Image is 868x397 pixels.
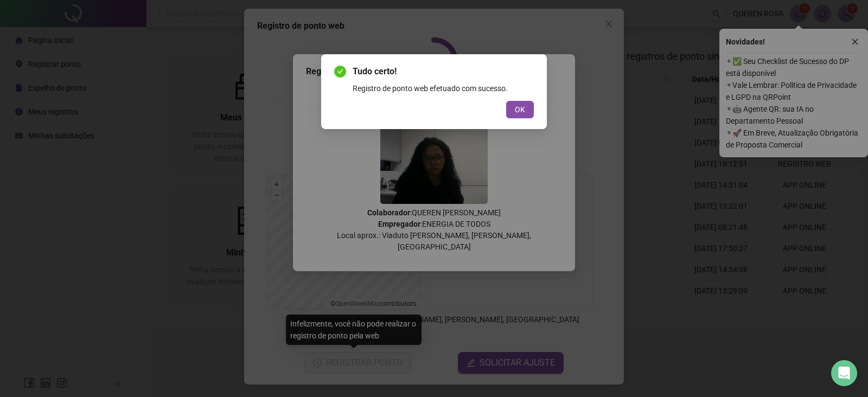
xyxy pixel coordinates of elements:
[515,104,525,116] span: OK
[353,82,534,94] div: Registro de ponto web efetuado com sucesso.
[506,101,534,118] button: OK
[353,65,534,78] span: Tudo certo!
[831,360,857,386] div: Open Intercom Messenger
[334,66,346,78] span: check-circle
